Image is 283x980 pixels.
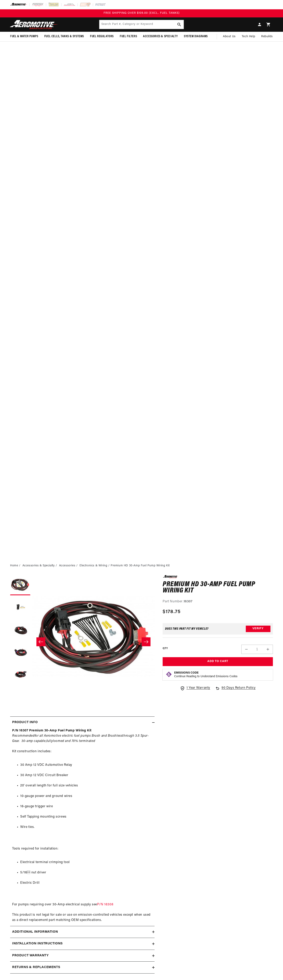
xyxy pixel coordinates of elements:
span: $178.75 [163,608,180,616]
a: About Us [220,32,239,41]
summary: Product warranty [10,950,155,962]
li: 5/16 nut driver [20,870,153,875]
strong: Emissions Code [174,671,199,674]
img: Emissions code [166,671,172,678]
div: Part Number: [163,599,273,604]
button: Load image 4 in gallery view [10,642,30,662]
summary: Tech Help [239,32,258,41]
span: Fuel Regulators [90,34,114,39]
summary: Rebuilds [258,32,276,41]
li: 10-gauge power and ground wires [20,794,153,799]
a: Home [10,564,18,568]
button: Search Part #, Category or Keyword [175,20,184,29]
button: Load image 3 in gallery view [10,620,30,640]
em: for all Aeromotive electric fuel pumps Brush and Brushless [35,734,122,737]
div: , Kit construction includes: Tools required for installation: For pumps requiring over 30-Amp ele... [10,728,155,923]
button: Emissions CodeContinue Reading to Understand Emissions Codes [174,671,237,678]
a: P/N 16308 [97,903,113,906]
li: Accessories & Specialty [22,564,58,568]
h2: Additional information [12,929,58,935]
em: fully [46,740,53,743]
li: Electrical terminal crimping tool [20,860,153,865]
span: Fuel & Water Pumps [10,34,38,39]
li: Premium HD 30-Amp Fuel Pump Wiring Kit [111,564,170,568]
h2: Product warranty [12,953,49,958]
summary: Fuel Regulators [87,32,117,41]
label: QTY [163,647,168,650]
em: loomed and 70% terminated [53,740,95,743]
button: Load image 5 in gallery view [10,664,30,684]
strong: P/N 16307 Premium 30-Amp Fuel Pump Wiring Kit [12,729,92,732]
span: Tech Help [242,34,255,39]
span: System Diagrams [184,34,208,39]
h2: Returns & replacements [12,965,60,970]
summary: Additional information [10,926,155,938]
summary: Fuel Filters [117,32,140,41]
p: Continue Reading to Understand Emissions Codes [174,675,237,678]
a: 90 Days Return Policy [215,685,256,695]
em: through 3.5 Spur-Gear. 30-amp capable [12,734,149,743]
img: Aeromotive [9,20,59,29]
li: Electric Drill [20,880,153,886]
summary: Product Info [10,717,155,728]
div: Does This part fit My vehicle? [165,627,209,630]
summary: Accessories & Specialty [140,32,181,41]
input: Search Part #, Category or Keyword [99,20,184,29]
nav: breadcrumbs [10,564,273,568]
summary: Installation Instructions [10,938,155,950]
li: 30 Amp 12 VDC Circuit Breaker [20,773,153,778]
span: 90 Days Return Policy [222,685,256,695]
li: Wire ties. [20,825,153,830]
summary: Returns & replacements [10,962,155,973]
summary: Fuel & Water Pumps [7,32,41,41]
h2: Product Info [12,720,38,725]
span: 1 Year Warranty [187,685,210,691]
h1: Premium HD 30-Amp Fuel Pump Wiring Kit [163,581,273,594]
li: 20' overall length for full size vehicles [20,783,153,788]
button: Slide left [36,637,45,646]
span: About Us [223,35,236,38]
em: Recommended [12,734,35,737]
li: 16-gauge trigger wire [20,804,153,809]
span: Accessories & Specialty [143,34,178,39]
media-gallery: Gallery Viewer [10,575,155,708]
a: 1 Year Warranty [180,685,210,691]
summary: System Diagrams [181,32,211,41]
a: Electronics & Wiring [79,564,107,568]
summary: Fuel Cells, Tanks & Systems [41,32,87,41]
a: Accessories [59,564,75,568]
span: Fuel Cells, Tanks & Systems [44,34,84,39]
li: 30 Amp 12 VDC Automotive Relay [20,763,153,768]
span: FREE SHIPPING OVER $109.00 (EXCL. FUEL TANKS) [104,12,180,15]
button: Verify [246,626,270,632]
button: Load image 1 in gallery view [10,575,30,595]
li: Self Tapping mounting screws [20,814,153,820]
span: Rebuilds [261,34,273,39]
button: Add to Cart [163,657,273,666]
strong: 16307 [184,600,193,603]
button: Load image 2 in gallery view [10,597,30,618]
h2: Installation Instructions [12,941,63,946]
button: Slide right [142,637,151,646]
span: Fuel Filters [120,34,137,39]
